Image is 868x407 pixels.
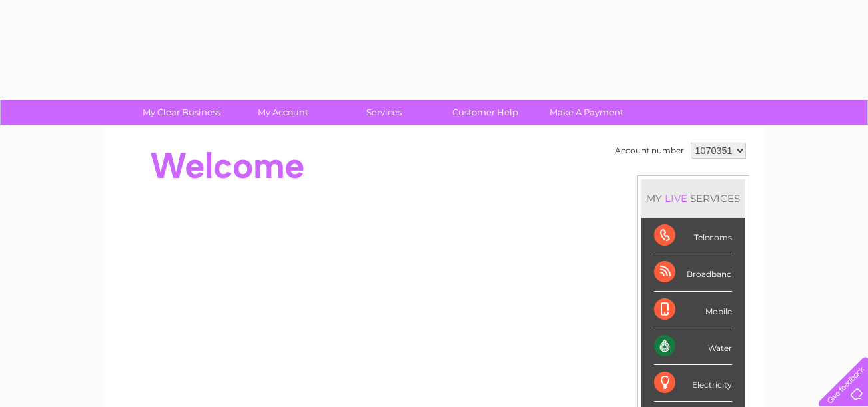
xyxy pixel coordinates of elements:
[430,100,540,125] a: Customer Help
[654,254,732,291] div: Broadband
[662,192,690,205] div: LIVE
[228,100,338,125] a: My Account
[127,100,236,125] a: My Clear Business
[654,365,732,402] div: Electricity
[532,100,642,125] a: Make A Payment
[654,292,732,328] div: Mobile
[612,139,687,162] td: Account number
[641,179,745,218] div: MY SERVICES
[654,328,732,365] div: Water
[654,218,732,254] div: Telecoms
[329,100,439,125] a: Services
